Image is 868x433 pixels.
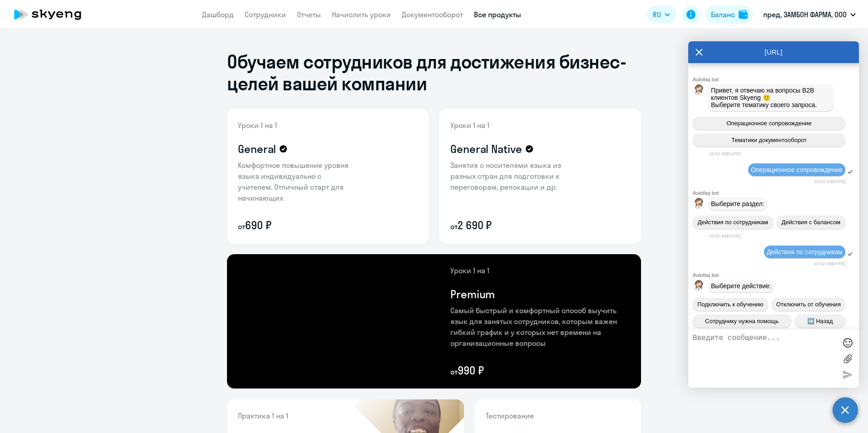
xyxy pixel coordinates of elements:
p: 690 ₽ [238,218,356,232]
a: Дашборд [202,10,234,19]
span: Отключить от обучения [776,301,841,308]
span: Действия по сотрудникам [767,248,843,256]
button: Подключить к обучению [693,298,768,311]
div: Autofaq bot [693,272,859,278]
h4: General Native [450,142,522,156]
img: bot avatar [693,198,705,211]
button: ➡️ Назад [795,315,846,328]
button: Балансbalance [705,5,753,24]
div: Autofaq bot [693,190,859,196]
p: Самый быстрый и комфортный способ выучить язык для занятых сотрудников, которым важен гибкий граф... [450,305,630,349]
span: Выберите раздел: [711,200,764,207]
button: Сотруднику нужна помощь [693,315,791,328]
img: premium-content-bg.png [324,254,641,389]
p: Уроки 1 на 1 [238,120,356,131]
p: 990 ₽ [450,363,630,378]
p: 2 690 ₽ [450,218,568,232]
div: Autofaq bot [693,77,859,82]
a: Начислить уроки [332,10,391,19]
button: Операционное сопровождение [693,117,845,130]
p: пред, ЗАМБОН ФАРМА, ООО [763,9,847,20]
p: Занятия с носителями языка из разных стран для подготовки к переговорам, релокации и др. [450,160,568,192]
time: 10:52:45[DATE] [814,261,845,266]
img: general-native-content-bg.png [439,109,582,243]
time: 10:52:43[DATE] [814,179,845,184]
button: Отключить от обучения [772,298,845,311]
span: Подключить к обучению [697,301,764,308]
span: Выберите действие: [711,282,771,290]
time: 10:52:44[DATE] [709,233,740,238]
p: Уроки 1 на 1 [450,120,568,131]
label: Лимит 10 файлов [841,352,854,365]
span: RU [653,9,661,20]
button: пред, ЗАМБОН ФАРМА, ООО [759,4,860,25]
h1: Обучаем сотрудников для достижения бизнес-целей вашей компании [227,51,641,94]
img: bot avatar [693,280,705,293]
span: Операционное сопровождение [726,120,812,127]
button: Тематики документооборот [693,133,845,147]
a: Отчеты [297,10,321,19]
button: Действия с балансом [777,216,845,229]
h4: Premium [450,287,495,301]
span: ➡️ Назад [807,318,833,325]
a: Все продукты [474,10,521,19]
p: Уроки 1 на 1 [450,265,630,276]
small: от [238,222,245,231]
span: Действия по сотрудникам [698,219,768,226]
h4: General [238,142,276,156]
img: bot avatar [693,84,705,98]
span: Действия с балансом [781,219,840,226]
span: Тематики документооборот [731,137,807,143]
span: Операционное сопровождение [751,166,843,173]
a: Документооборот [402,10,463,19]
span: Сотруднику нужна помощь [705,318,779,325]
img: balance [739,10,748,19]
a: Сотрудники [245,10,286,19]
small: от [450,222,458,231]
button: RU [646,5,676,24]
small: от [450,367,458,376]
p: Практика 1 на 1 [238,410,365,421]
p: Комфортное повышение уровня языка индивидуально с учителем. Отличный старт для начинающих [238,160,356,203]
p: Тестирование [486,410,630,421]
img: general-content-bg.png [227,109,364,243]
time: 10:52:36[DATE] [709,151,740,156]
div: Баланс [711,9,735,20]
span: Привет, я отвечаю на вопросы B2B клиентов Skyeng 🙂 Выберите тематику своего запроса. [711,87,817,108]
button: Действия по сотрудникам [693,216,773,229]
